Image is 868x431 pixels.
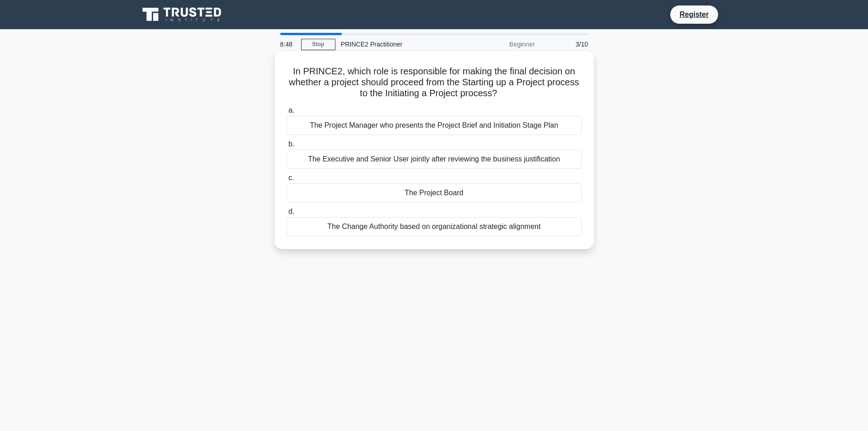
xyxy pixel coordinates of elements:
[335,35,461,53] div: PRINCE2 Practitioner
[674,9,714,20] a: Register
[288,106,294,114] span: a.
[288,140,294,148] span: b.
[287,116,582,135] div: The Project Manager who presents the Project Brief and Initiation Stage Plan
[288,208,294,215] span: d.
[288,174,294,182] span: c.
[461,35,540,53] div: Beginner
[275,35,301,53] div: 8:48
[287,150,582,169] div: The Executive and Senior User jointly after reviewing the business justification
[287,217,582,236] div: The Change Authority based on organizational strategic alignment
[287,183,582,203] div: The Project Board
[286,66,583,99] h5: In PRINCE2, which role is responsible for making the final decision on whether a project should p...
[301,39,335,50] a: Stop
[540,35,594,53] div: 3/10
